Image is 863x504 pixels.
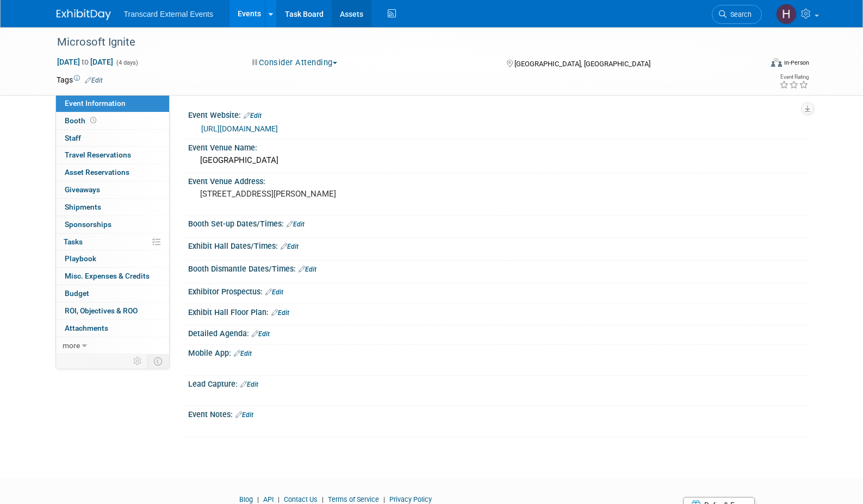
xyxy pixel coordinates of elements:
span: Attachments [65,324,108,332]
div: In-Person [784,59,809,67]
span: Playbook [65,254,96,263]
a: Contact Us [284,495,318,503]
a: Budget [56,285,169,302]
span: Transcard External Events [124,10,213,18]
span: Asset Reservations [65,168,129,177]
div: Exhibitor Prospectus: [188,283,807,298]
span: Booth not reserved yet [88,116,98,124]
a: Shipments [56,199,169,216]
td: Tags [57,74,103,85]
a: Staff [56,130,169,147]
div: Mobile App: [188,345,807,359]
span: Budget [65,289,89,298]
a: Edit [240,381,258,388]
a: Sponsorships [56,216,169,233]
div: Event Venue Address: [188,173,807,187]
span: | [275,495,282,503]
button: Consider Attending [249,57,342,68]
div: Booth Set-up Dates/Times: [188,216,807,230]
div: Booth Dismantle Dates/Times: [188,261,807,275]
td: Personalize Event Tab Strip [128,354,147,368]
a: Playbook [56,250,169,267]
span: to [80,58,90,66]
a: Edit [252,330,270,338]
div: Event Format [698,56,810,73]
span: (4 days) [115,59,138,66]
a: Edit [85,77,103,84]
a: Asset Reservations [56,164,169,181]
div: Event Notes: [188,406,807,420]
a: [URL][DOMAIN_NAME] [201,124,278,133]
a: Edit [234,350,252,357]
img: Format-Inperson.png [771,58,782,67]
a: Tasks [56,234,169,250]
a: Edit [281,243,299,250]
a: Event Information [56,95,169,112]
span: | [254,495,262,503]
a: ROI, Objectives & ROO [56,303,169,319]
div: Detailed Agenda: [188,325,807,339]
a: Edit [271,309,289,317]
span: Tasks [64,237,83,246]
a: API [263,495,274,503]
a: Edit [265,288,283,296]
div: Event Venue Name: [188,140,807,153]
a: Travel Reservations [56,147,169,163]
span: [GEOGRAPHIC_DATA], [GEOGRAPHIC_DATA] [514,60,650,68]
span: Staff [65,134,81,142]
span: ROI, Objectives & ROO [65,306,138,315]
div: [GEOGRAPHIC_DATA] [196,152,799,169]
td: Toggle Event Tabs [147,354,169,368]
a: more [56,337,169,354]
div: Event Website: [188,107,807,121]
a: Attachments [56,320,169,337]
span: Search [727,10,752,18]
a: Terms of Service [328,495,379,503]
a: Booth [56,112,169,129]
span: Shipments [65,203,101,211]
a: Edit [235,411,253,419]
img: ExhibitDay [57,9,111,20]
span: Sponsorships [65,220,111,229]
a: Edit [299,266,316,273]
span: more [63,341,80,350]
a: Edit [244,112,262,119]
a: Blog [239,495,253,503]
span: Event Information [65,99,126,108]
span: Giveaways [65,185,100,194]
span: Booth [65,116,98,125]
div: Exhibit Hall Floor Plan: [188,304,807,318]
a: Edit [287,220,305,228]
div: Exhibit Hall Dates/Times: [188,238,807,252]
a: Giveaways [56,181,169,198]
span: Travel Reservations [65,150,131,159]
a: Misc. Expenses & Credits [56,268,169,285]
span: | [381,495,388,503]
span: Misc. Expenses & Credits [65,272,150,280]
span: [DATE] [DATE] [57,57,114,67]
div: Microsoft Ignite [53,33,746,52]
a: Privacy Policy [389,495,432,503]
a: Search [712,5,762,24]
span: | [319,495,326,503]
img: Haille Dinger [776,4,797,24]
pre: [STREET_ADDRESS][PERSON_NAME] [200,189,434,199]
div: Event Rating [779,74,809,80]
div: Lead Capture: [188,376,807,390]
